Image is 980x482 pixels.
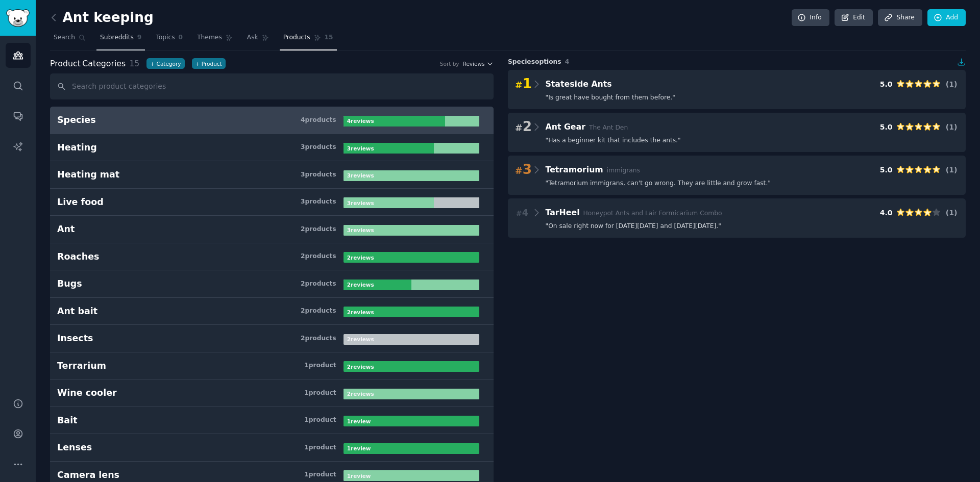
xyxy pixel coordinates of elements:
span: + [195,60,200,67]
b: 1 review [347,418,371,424]
div: Insects [57,332,93,345]
div: 2 product s [301,252,336,261]
b: 3 review s [347,200,374,206]
b: 2 review s [347,336,374,342]
span: Honeypot Ants and Lair Formicarium Combo [583,210,722,217]
div: Bugs [57,277,82,290]
a: Topics0 [152,30,186,50]
b: 3 review s [347,145,374,151]
span: # [515,80,523,90]
a: Info [792,9,829,27]
a: Share [878,9,922,27]
a: Search [50,30,89,50]
button: +Category [146,58,184,69]
span: Stateside Ants [546,79,612,89]
a: Lenses1product1review [50,434,494,462]
span: 4 [516,207,528,219]
b: 4 review s [347,118,374,124]
div: Lenses [57,441,92,454]
span: # [516,209,522,217]
span: # [515,123,523,133]
span: Products [283,33,310,42]
div: Wine cooler [57,387,117,399]
a: Ant bait2products2reviews [50,298,494,325]
div: 3 product s [301,170,336,180]
div: Live food [57,196,104,209]
span: Themes [197,33,222,42]
a: Roaches2products2reviews [50,243,494,271]
div: ( 1 ) [944,165,959,175]
b: 2 review s [347,255,374,261]
div: 2 product s [301,280,336,289]
b: 3 review s [347,227,374,233]
a: Wine cooler1product2reviews [50,379,494,407]
a: Bugs2products2reviews [50,270,494,298]
span: " Is great have bought from them before. " [546,93,675,103]
span: 2 [515,119,532,135]
span: 1 [515,76,532,92]
span: Ant Gear [546,122,585,132]
div: 1 product [304,361,336,370]
a: Heating3products3reviews [50,134,494,162]
a: Insects2products2reviews [50,325,494,352]
span: Ask [247,33,258,42]
div: Sort by [440,60,459,67]
a: Species4products4reviews [50,107,494,134]
span: The Ant Den [589,124,628,131]
a: Terrarium1product2reviews [50,352,494,380]
img: GummySearch logo [6,9,30,27]
span: TarHeel [546,208,580,217]
div: 4.0 [880,208,893,218]
span: 4 [565,58,570,65]
span: 3 [515,162,532,178]
div: 1 product [304,389,336,398]
a: Ask [243,30,273,50]
div: Species [57,114,96,126]
b: 2 review s [347,309,374,315]
b: 1 review [347,473,371,479]
a: Add [927,9,966,27]
a: Heating mat3products3reviews [50,161,494,189]
div: 1 product [304,470,336,479]
div: 2 product s [301,225,336,234]
span: 0 [179,33,183,42]
h2: Ant keeping [50,10,154,26]
input: Search product categories [50,73,494,99]
span: + [150,60,155,67]
b: 2 review s [347,364,374,370]
a: Subreddits9 [96,30,145,50]
div: 2 product s [301,334,336,343]
div: 3 product s [301,197,336,207]
span: " Tetramorium immigrans, can't go wrong. They are little and grow fast. " [546,179,771,188]
div: Ant [57,223,75,236]
div: ( 1 ) [944,208,959,218]
span: " On sale right now for [DATE][DATE] and [DATE][DATE]. " [546,222,721,231]
div: ( 1 ) [944,122,959,133]
span: Topics [156,33,175,42]
span: Tetramorium [546,165,603,174]
div: 1 product [304,416,336,425]
div: 3 product s [301,143,336,152]
div: Bait [57,414,78,427]
a: Products15 [280,30,337,50]
a: Edit [835,9,873,27]
span: Reviews [463,60,485,67]
a: Themes [193,30,236,50]
span: Product [50,58,81,70]
div: 5.0 [880,79,893,90]
div: Species options [508,58,966,67]
div: ( 1 ) [944,79,959,90]
span: " Has a beginner kit that includes the ants. " [546,136,681,145]
div: Heating [57,141,97,154]
b: 2 review s [347,282,374,288]
a: Live food3products3reviews [50,189,494,216]
div: Terrarium [57,360,106,372]
div: 5.0 [880,122,893,133]
div: Ant bait [57,305,97,318]
div: 2 product s [301,307,336,316]
a: Ant2products3reviews [50,216,494,243]
span: 9 [137,33,142,42]
span: Subreddits [100,33,134,42]
b: 1 review [347,445,371,451]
